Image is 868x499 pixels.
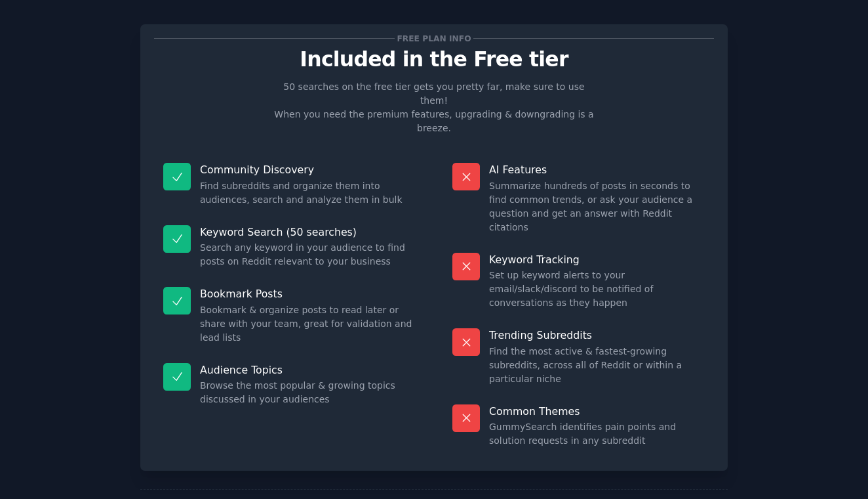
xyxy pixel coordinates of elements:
[489,328,705,342] p: Trending Subreddits
[489,269,705,310] dd: Set up keyword alerts to your email/slack/discord to be notified of conversations as they happen
[489,420,705,448] dd: GummySearch identifies pain points and solution requests in any subreddit
[200,225,416,239] p: Keyword Search (50 searches)
[489,345,705,386] dd: Find the most active & fastest-growing subreddits, across all of Reddit or within a particular niche
[200,163,416,177] p: Community Discovery
[200,179,416,207] dd: Find subreddits and organize them into audiences, search and analyze them in bulk
[154,48,714,71] p: Included in the Free tier
[489,404,705,418] p: Common Themes
[489,163,705,177] p: AI Features
[200,303,416,345] dd: Bookmark & organize posts to read later or share with your team, great for validation and lead lists
[489,179,705,234] dd: Summarize hundreds of posts in seconds to find common trends, or ask your audience a question and...
[395,32,473,45] span: Free plan info
[489,253,705,267] p: Keyword Tracking
[200,363,416,377] p: Audience Topics
[200,241,416,269] dd: Search any keyword in your audience to find posts on Reddit relevant to your business
[200,287,416,301] p: Bookmark Posts
[200,379,416,406] dd: Browse the most popular & growing topics discussed in your audiences
[269,80,599,135] p: 50 searches on the free tier gets you pretty far, make sure to use them! When you need the premiu...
